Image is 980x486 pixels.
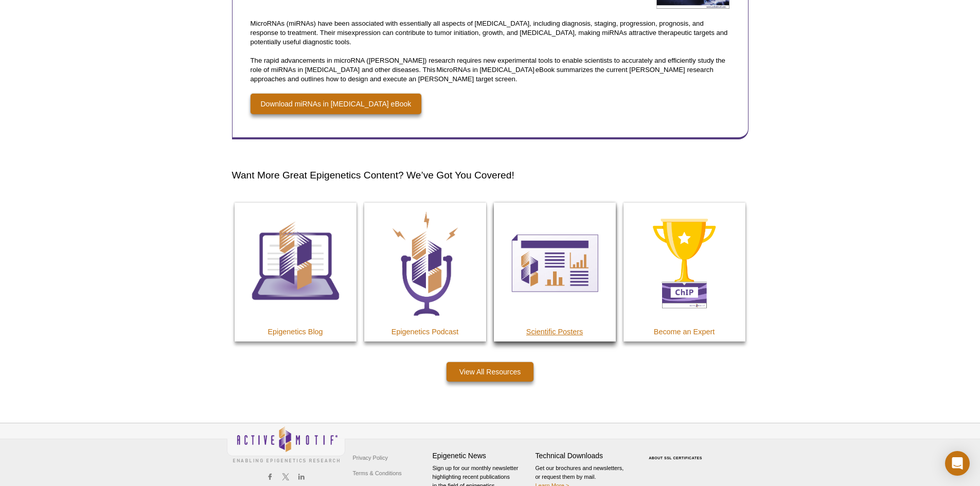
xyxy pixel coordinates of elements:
a: Terms & Conditions [350,465,404,481]
h4: Scientific Posters [494,327,616,336]
h4: Epigenetics Podcast [364,327,486,336]
h4: Become an Expert [623,327,745,336]
table: Click to Verify - This site chose Symantec SSL for secure e-commerce and confidential communicati... [638,441,716,464]
a: Scientific Posters [494,203,616,341]
div: Open Intercom Messenger [945,451,970,476]
img: Epigenetics Podcast [364,203,486,325]
img: Becomes a ChIP Assay Expert [623,203,745,325]
p: MicroRNAs (miRNAs) have been associated with essentially all aspects of [MEDICAL_DATA], including... [251,19,730,84]
a: Epigenetics Blog [235,203,357,341]
a: View All Resources [447,362,534,382]
a: Download miRNAs in [MEDICAL_DATA] eBook [251,94,422,114]
a: Epigenetics Podcast [364,203,486,341]
a: Become an Expert [623,203,745,341]
img: Epigenetics Blog [235,203,357,325]
h4: Epigenetics Blog [235,327,357,336]
img: Scientific Posters [494,203,616,325]
h2: Want More Great Epigenetics Content? We’ve Got You Covered! [232,168,749,182]
a: ABOUT SSL CERTIFICATES [649,456,702,460]
img: Active Motif, [227,423,345,465]
h4: Technical Downloads [536,452,633,460]
a: Privacy Policy [350,450,390,465]
h4: Epigenetic News [433,452,530,460]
